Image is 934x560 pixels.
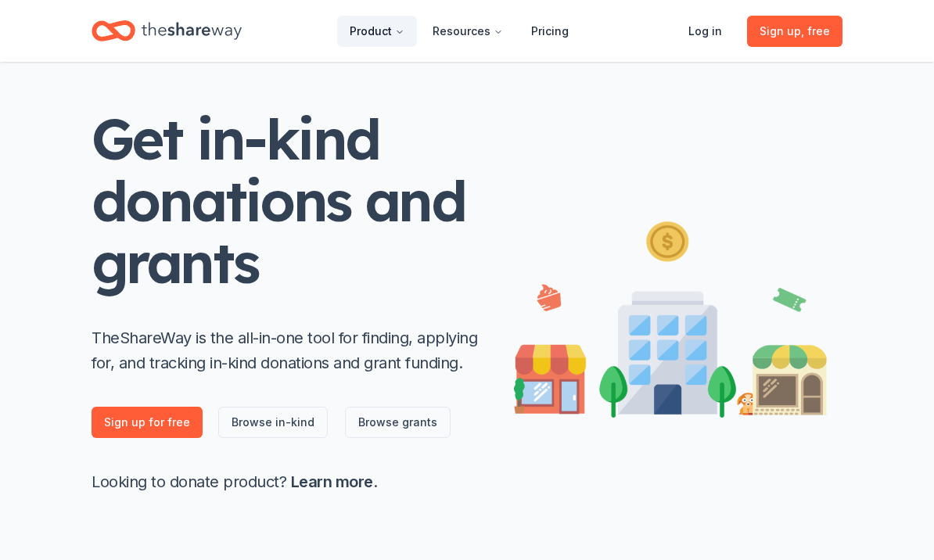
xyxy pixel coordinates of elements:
[420,16,515,47] button: Resources
[92,407,203,438] a: Sign up for free
[337,13,581,49] nav: Main
[291,472,373,491] a: Learn more
[345,407,451,438] a: Browse grants
[514,215,827,418] img: Illustration for landing page
[801,24,830,38] span: , free
[760,22,830,41] span: Sign up
[92,13,242,49] a: Home
[92,469,483,494] p: Looking to donate product? .
[747,16,842,47] a: Sign up, free
[337,16,417,47] button: Product
[92,108,483,294] h1: Get in-kind donations and grants
[218,407,328,438] a: Browse in-kind
[92,325,483,375] p: TheShareWay is the all-in-one tool for finding, applying for, and tracking in-kind donations and ...
[519,16,581,47] a: Pricing
[676,16,735,47] a: Log in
